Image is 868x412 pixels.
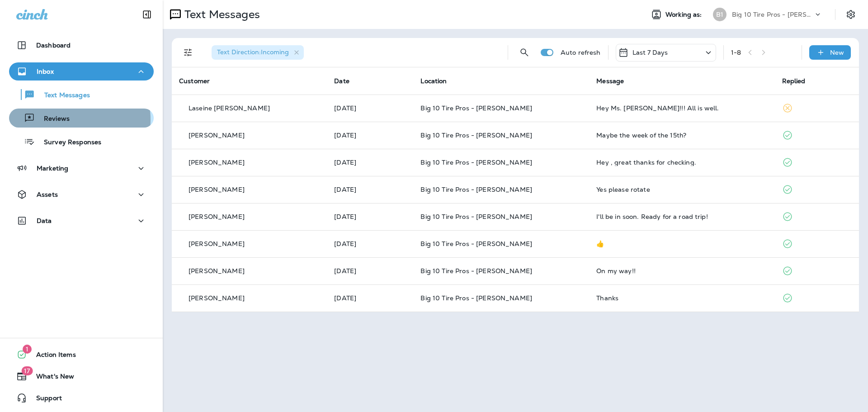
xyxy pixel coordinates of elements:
[189,104,270,112] p: Laseine [PERSON_NAME]
[843,6,859,23] button: Settings
[21,366,33,375] span: 17
[420,77,447,85] span: Location
[9,212,154,230] button: Data
[596,77,624,85] span: Message
[9,185,154,204] button: Assets
[9,62,154,81] button: Inbox
[420,240,532,248] span: Big 10 Tire Pros - [PERSON_NAME]
[23,345,32,354] span: 1
[632,49,668,56] p: Last 7 Days
[713,8,726,21] div: B1
[35,138,101,147] p: Survey Responses
[217,48,289,56] span: Text Direction : Incoming
[9,85,154,104] button: Text Messages
[596,104,767,112] div: Hey Ms. Monica!!! All is well.
[830,49,844,56] p: New
[334,132,406,139] p: Sep 5, 2025 02:34 PM
[420,213,532,221] span: Big 10 Tire Pros - [PERSON_NAME]
[420,158,532,166] span: Big 10 Tire Pros - [PERSON_NAME]
[420,267,532,275] span: Big 10 Tire Pros - [PERSON_NAME]
[334,77,349,85] span: Date
[596,159,767,166] div: Hey , great thanks for checking.
[37,165,68,172] p: Marketing
[334,213,406,220] p: Sep 3, 2025 08:57 PM
[36,42,71,49] p: Dashboard
[9,346,154,364] button: 1Action Items
[665,11,704,19] span: Working as:
[189,186,245,193] p: [PERSON_NAME]
[420,185,532,194] span: Big 10 Tire Pros - [PERSON_NAME]
[27,373,74,384] span: What's New
[9,132,154,151] button: Survey Responses
[35,115,70,123] p: Reviews
[37,191,58,198] p: Assets
[596,132,767,139] div: Maybe the week of the 15th?
[181,8,260,21] p: Text Messages
[334,294,406,302] p: Sep 2, 2025 02:58 PM
[420,131,532,139] span: Big 10 Tire Pros - [PERSON_NAME]
[179,77,210,85] span: Customer
[27,351,76,362] span: Action Items
[37,68,54,75] p: Inbox
[189,294,245,302] p: [PERSON_NAME]
[596,267,767,275] div: On my way!!
[189,213,245,220] p: [PERSON_NAME]
[27,394,62,405] span: Support
[782,77,806,85] span: Replied
[561,49,601,56] p: Auto refresh
[420,294,532,302] span: Big 10 Tire Pros - [PERSON_NAME]
[189,240,245,247] p: [PERSON_NAME]
[420,104,532,112] span: Big 10 Tire Pros - [PERSON_NAME]
[731,49,741,56] div: 1 - 8
[596,294,767,302] div: Thanks
[334,159,406,166] p: Sep 4, 2025 10:25 AM
[9,109,154,128] button: Reviews
[334,240,406,247] p: Sep 3, 2025 08:20 AM
[189,267,245,275] p: [PERSON_NAME]
[37,217,52,224] p: Data
[596,240,767,247] div: 👍
[334,104,406,112] p: Sep 6, 2025 07:19 PM
[9,36,154,54] button: Dashboard
[9,389,154,407] button: Support
[189,132,245,139] p: [PERSON_NAME]
[9,367,154,385] button: 17What's New
[212,45,304,60] div: Text Direction:Incoming
[596,186,767,193] div: Yes please rotate
[35,91,90,100] p: Text Messages
[179,43,197,62] button: Filters
[134,5,160,24] button: Collapse Sidebar
[334,186,406,193] p: Sep 4, 2025 10:25 AM
[334,267,406,275] p: Sep 3, 2025 08:03 AM
[9,159,154,177] button: Marketing
[732,11,813,18] p: Big 10 Tire Pros - [PERSON_NAME]
[596,213,767,220] div: I'll be in soon. Ready for a road trip!
[189,159,245,166] p: [PERSON_NAME]
[515,43,533,62] button: Search Messages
